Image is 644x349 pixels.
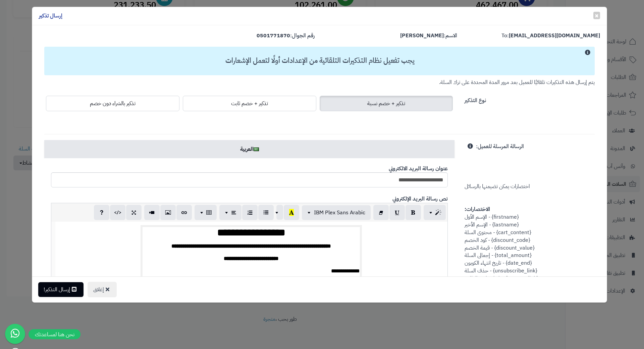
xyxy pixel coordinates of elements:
a: العربية [44,140,454,158]
span: اختصارات يمكن تضيمنها بالرسائل {firstname} - الإسم الأول {lastname} - الإسم الأخير {cart_content}... [465,142,538,282]
label: الاسم: [400,32,457,40]
img: ar.png [254,147,259,151]
span: تذكير + خصم نسبة [367,99,405,107]
label: نوع التذكير [465,94,486,104]
strong: الاختصارات: [465,205,490,213]
button: إرسال التذكير! [38,282,84,297]
h3: يجب تفعيل نظام التذكيرات التلقائية من الإعدادات أولًا لتعمل الإشعارات [48,57,592,64]
b: نص رسالة البريد الإلكتروني [392,195,448,203]
span: تذكير + خصم ثابت [231,99,268,107]
label: To: [501,32,600,40]
small: يتم إرسال هذه التذكيرات تلقائيًا للعميل بعد مرور المدة المحددة على ترك السلة. [439,78,595,86]
b: عنوان رسالة البريد الالكتروني [389,165,448,173]
strong: 0501771870 [257,32,290,40]
label: الرسالة المرسلة للعميل: [476,140,524,150]
h4: إرسال تذكير [39,12,62,20]
span: IBM Plex Sans Arabic [314,209,365,217]
span: × [595,10,599,20]
label: رقم الجوال: [257,32,315,40]
span: تذكير بالشراء دون خصم [90,99,136,107]
strong: [EMAIL_ADDRESS][DOMAIN_NAME] [509,32,600,40]
button: إغلاق [88,282,117,297]
strong: [PERSON_NAME] [400,32,444,40]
